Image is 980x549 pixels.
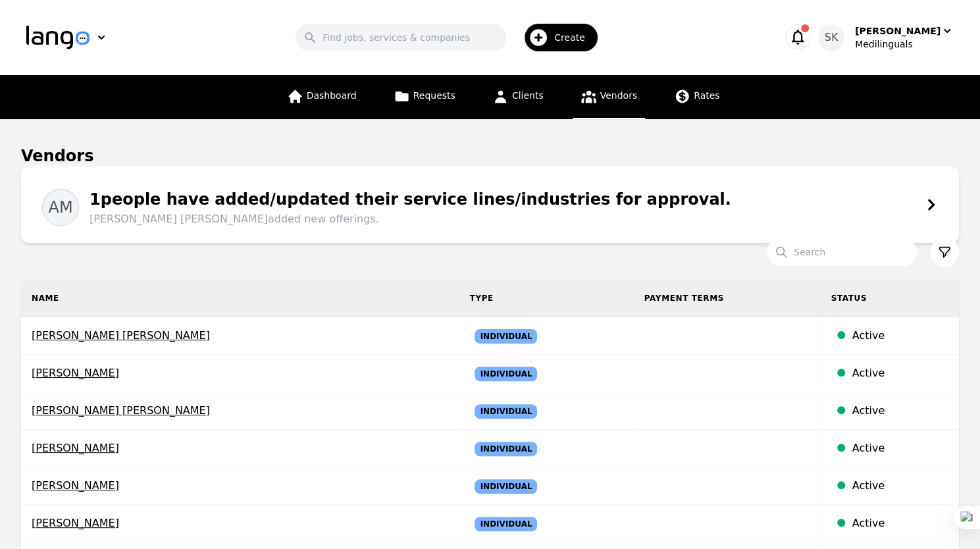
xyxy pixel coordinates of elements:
div: 1 people have added/updated their service lines/industries for approval. [79,188,731,227]
span: [PERSON_NAME] [32,365,448,381]
div: Active [852,328,948,344]
span: Clients [512,90,544,101]
input: Search [767,238,917,266]
div: Active [852,440,948,456]
span: Vendors [600,90,637,101]
h1: Vendors [21,145,93,167]
span: Requests [413,90,455,101]
a: Requests [386,75,463,119]
span: Individual [475,479,537,494]
span: Rates [694,90,719,101]
th: Type [459,280,633,317]
span: AM [48,197,72,218]
span: Dashboard [307,90,357,101]
span: Individual [475,367,537,381]
img: Logo [26,26,90,49]
span: [PERSON_NAME] [PERSON_NAME] [32,403,448,419]
div: [PERSON_NAME] [855,24,941,38]
button: Create [506,18,606,57]
th: Name [21,280,459,317]
th: Status [820,280,959,317]
span: [PERSON_NAME] [32,440,448,456]
button: SK[PERSON_NAME]Medilinguals [818,24,954,51]
div: Active [852,403,948,419]
a: Vendors [573,75,645,119]
span: [PERSON_NAME] [32,515,448,531]
th: Payment Terms [634,280,821,317]
a: Clients [484,75,552,119]
span: Individual [475,329,537,344]
span: Create [554,31,594,44]
span: Individual [475,442,537,456]
span: SK [825,30,838,45]
div: Active [852,515,948,531]
input: Find jobs, services & companies [296,24,506,51]
span: Individual [475,404,537,419]
div: Active [852,365,948,381]
div: Medilinguals [855,38,954,51]
div: Active [852,478,948,494]
span: [PERSON_NAME] [PERSON_NAME] added new offerings. [90,211,731,227]
button: Filter [930,238,959,267]
span: [PERSON_NAME] [PERSON_NAME] [32,328,448,344]
span: [PERSON_NAME] [32,478,448,494]
a: Dashboard [279,75,365,119]
a: Rates [666,75,727,119]
span: Individual [475,517,537,531]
